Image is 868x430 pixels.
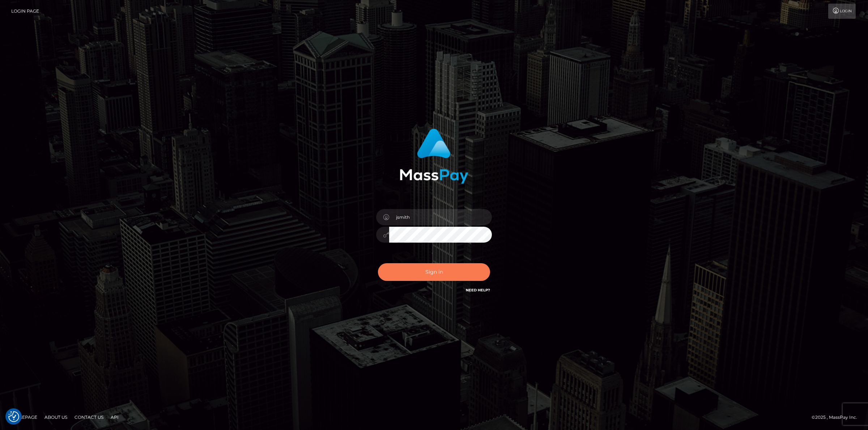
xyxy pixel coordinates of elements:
div: © 2025 , MassPay Inc. [812,413,863,421]
a: Contact Us [72,412,106,423]
a: Login Page [11,4,39,19]
button: Consent Preferences [8,411,19,422]
input: Username... [389,209,492,225]
a: Homepage [8,412,40,423]
a: API [108,412,122,423]
a: Need Help? [466,288,490,292]
img: Revisit consent button [8,411,19,422]
img: MassPay Login [400,129,468,184]
a: Login [828,4,856,19]
button: Sign in [378,263,490,281]
a: About Us [42,412,70,423]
